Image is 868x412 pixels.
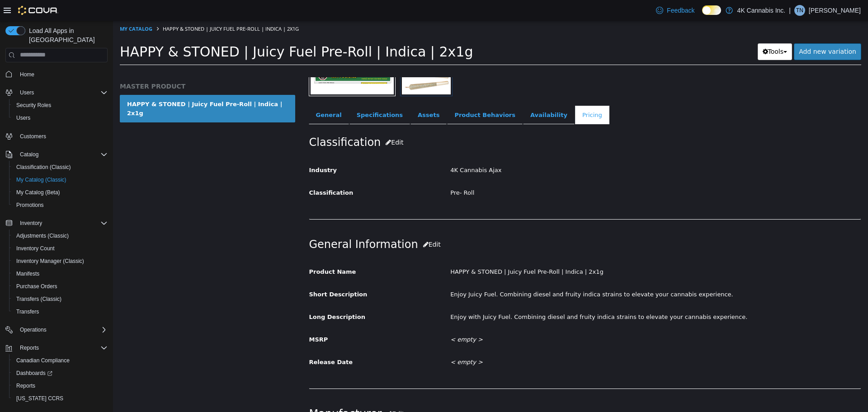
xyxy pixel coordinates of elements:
[16,324,50,335] button: Operations
[2,342,111,354] button: Reports
[16,149,42,160] button: Catalog
[16,176,66,183] span: My Catalog (Classic)
[796,5,803,16] span: TN
[13,268,108,279] span: Manifests
[16,232,69,239] span: Adjustments (Classic)
[13,393,67,404] a: [US_STATE] CCRS
[16,283,57,290] span: Purchase Orders
[330,142,755,158] div: 4K Cannabis Ajax
[196,385,748,402] h2: Manufacturer
[13,187,108,198] span: My Catalog (Beta)
[9,161,111,173] button: Classification (Classic)
[13,294,65,304] a: Transfers (Classic)
[737,5,786,16] p: 4K Cannabis Inc.
[50,5,186,11] span: HAPPY & STONED | Juicy Fuel Pre-Roll | Indica | 2x1g
[13,380,108,391] span: Reports
[9,242,111,255] button: Inventory Count
[13,281,108,292] span: Purchase Orders
[9,99,111,112] button: Security Roles
[13,162,108,173] span: Classification (Classic)
[297,85,334,104] a: Assets
[16,308,39,315] span: Transfers
[196,146,224,153] span: Industry
[2,323,111,336] button: Operations
[462,85,496,104] a: Pricing
[20,71,34,78] span: Home
[13,230,108,241] span: Adjustments (Classic)
[20,89,34,96] span: Users
[13,174,70,185] a: My Catalog (Classic)
[7,23,360,39] span: HAPPY & STONED | Juicy Fuel Pre-Roll | Indica | 2x1g
[16,114,30,122] span: Users
[7,74,182,102] a: HAPPY & STONED | Juicy Fuel Pre-Roll | Indica | 2x1g
[16,218,46,229] button: Inventory
[269,385,296,402] button: Edit
[9,186,111,199] button: My Catalog (Beta)
[9,199,111,211] button: Promotions
[330,311,755,327] div: < empty >
[330,289,755,304] div: Enjoy with Juicy Fuel. Combining diesel and fruity indica strains to elevate your cannabis experi...
[667,6,694,15] span: Feedback
[13,368,56,379] a: Dashboards
[196,293,252,300] span: Long Description
[18,6,58,15] img: Cova
[13,100,108,111] span: Security Roles
[196,338,240,345] span: Release Date
[13,368,108,379] span: Dashboards
[16,131,50,142] a: Customers
[2,130,111,143] button: Customers
[9,392,111,405] button: [US_STATE] CCRS
[7,5,39,11] a: My Catalog
[13,200,47,211] a: Promotions
[13,174,108,185] span: My Catalog (Classic)
[13,256,108,267] span: Inventory Manager (Classic)
[13,112,108,123] span: Users
[794,5,805,16] div: Tomas Nunez
[16,295,61,303] span: Transfers (Classic)
[7,61,182,70] h5: MASTER PRODUCT
[9,112,111,124] button: Users
[20,151,38,158] span: Catalog
[13,230,72,241] a: Adjustments (Classic)
[9,305,111,318] button: Transfers
[16,69,108,80] span: Home
[196,315,215,322] span: MSRP
[13,294,108,304] span: Transfers (Classic)
[16,87,108,98] span: Users
[196,113,748,130] h2: Classification
[330,164,755,180] div: Pre- Roll
[9,255,111,267] button: Inventory Manager (Classic)
[16,102,51,109] span: Security Roles
[9,379,111,392] button: Reports
[9,354,111,367] button: Canadian Compliance
[236,85,297,104] a: Specifications
[16,324,108,335] span: Operations
[196,85,236,104] a: General
[16,357,70,364] span: Canadian Compliance
[2,68,111,81] button: Home
[652,1,698,19] a: Feedback
[13,200,108,211] span: Promotions
[16,395,63,402] span: [US_STATE] CCRS
[9,173,111,186] button: My Catalog (Classic)
[16,87,38,98] button: Users
[2,148,111,161] button: Catalog
[13,355,73,366] a: Canadian Compliance
[13,281,61,292] a: Purchase Orders
[16,69,38,80] a: Home
[196,270,255,277] span: Short Description
[20,344,39,351] span: Reports
[13,256,88,267] a: Inventory Manager (Classic)
[334,85,410,104] a: Product Behaviors
[20,326,47,333] span: Operations
[16,370,52,377] span: Dashboards
[9,293,111,305] button: Transfers (Classic)
[702,15,703,15] span: Dark Mode
[16,257,84,265] span: Inventory Manager (Classic)
[13,355,108,366] span: Canadian Compliance
[16,382,35,389] span: Reports
[16,149,108,160] span: Catalog
[196,215,748,232] h2: General Information
[16,342,42,353] button: Reports
[20,220,42,227] span: Inventory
